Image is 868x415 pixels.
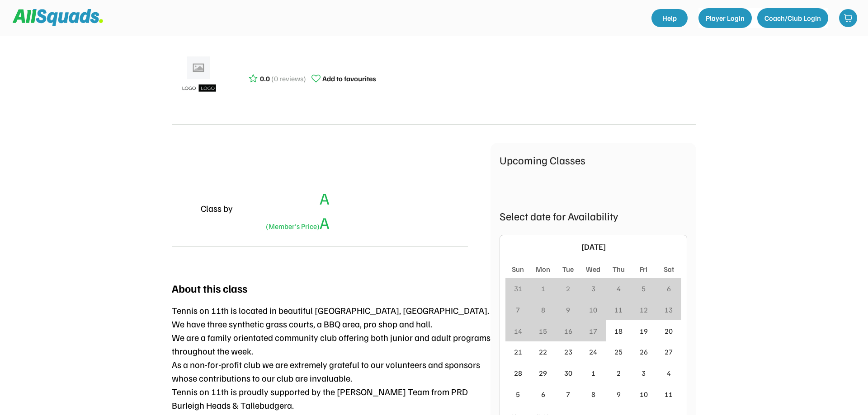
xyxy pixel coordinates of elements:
[566,304,570,315] div: 9
[176,53,222,98] img: ui-kit-placeholders-product-5_1200x.webp
[698,8,752,28] button: Player Login
[172,197,193,219] img: yH5BAEAAAAALAAAAAABAAEAAAIBRAA7
[263,210,330,235] div: A
[516,304,520,315] div: 7
[617,368,621,378] div: 2
[617,389,621,400] div: 9
[566,283,570,294] div: 2
[521,241,666,253] div: [DATE]
[589,326,597,336] div: 17
[613,264,625,275] div: Thu
[640,264,647,275] div: Fri
[757,8,828,28] button: Coach/Club Login
[589,346,597,357] div: 24
[500,208,687,224] div: Select date for Availability
[514,346,522,357] div: 21
[514,326,522,336] div: 14
[665,304,673,315] div: 13
[266,222,320,231] font: (Member's Price)
[665,326,673,336] div: 20
[640,326,648,336] div: 19
[664,264,674,275] div: Sat
[667,368,671,378] div: 4
[271,73,306,84] div: (0 reviews)
[844,14,853,23] img: shopping-cart-01%20%281%29.svg
[642,283,646,294] div: 5
[541,389,545,400] div: 6
[564,326,572,336] div: 16
[591,368,595,378] div: 1
[614,304,623,315] div: 11
[564,346,572,357] div: 23
[201,201,233,215] div: Class by
[320,186,330,210] div: A
[667,283,671,294] div: 6
[566,389,570,400] div: 7
[614,326,623,336] div: 18
[13,9,103,26] img: Squad%20Logo.svg
[539,346,547,357] div: 22
[665,389,673,400] div: 11
[539,368,547,378] div: 29
[591,389,595,400] div: 8
[665,346,673,357] div: 27
[260,73,270,84] div: 0.0
[642,368,646,378] div: 3
[562,264,574,275] div: Tue
[514,368,522,378] div: 28
[591,283,595,294] div: 3
[651,9,688,27] a: Help
[500,152,687,168] div: Upcoming Classes
[172,280,247,296] div: About this class
[586,264,600,275] div: Wed
[512,264,524,275] div: Sun
[536,264,550,275] div: Mon
[640,304,648,315] div: 12
[640,346,648,357] div: 26
[172,303,491,412] div: Tennis on 11th is located in beautiful [GEOGRAPHIC_DATA], [GEOGRAPHIC_DATA]. We have three synthe...
[564,368,572,378] div: 30
[614,346,623,357] div: 25
[640,389,648,400] div: 10
[589,304,597,315] div: 10
[539,326,547,336] div: 15
[617,283,621,294] div: 4
[541,283,545,294] div: 1
[322,73,376,84] div: Add to favourites
[516,389,520,400] div: 5
[541,304,545,315] div: 8
[514,283,522,294] div: 31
